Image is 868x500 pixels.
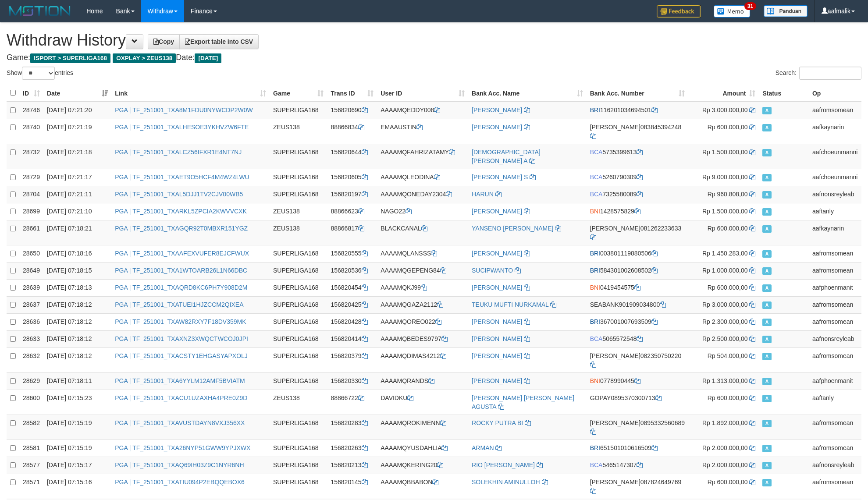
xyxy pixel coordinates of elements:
td: 584301002608502 [587,262,688,279]
a: [PERSON_NAME] [472,106,522,113]
span: [DATE] [195,53,221,63]
a: PGA | TF_251001_TXAET9O5HCF4M4WZ4LWU [115,174,249,181]
td: [DATE] 07:21:18 [43,144,111,169]
td: aafnonsreyleab [809,457,861,474]
a: Export table into CSV [179,34,259,49]
a: PGA | TF_251001_TXA1WTOARB26L1N66DBC [115,267,247,274]
td: 003801119880506 [587,245,688,262]
td: 1428575829 [587,203,688,220]
td: aafromsomean [809,262,861,279]
td: 156820330 [327,372,377,390]
td: [DATE] 07:21:19 [43,119,111,144]
td: 28633 [19,330,43,348]
td: 156820644 [327,144,377,169]
td: 0895332560689 [587,415,688,440]
td: [DATE] 07:15:19 [43,440,111,457]
th: Status [759,85,809,102]
span: Rp 960.808,00 [708,191,748,198]
td: SUPERLIGA168 [270,296,327,313]
td: 156820690 [327,102,377,119]
span: [PERSON_NAME] [590,124,640,131]
td: 367001007693509 [587,313,688,330]
td: 0419454575 [587,279,688,296]
td: 156820414 [327,330,377,348]
td: 28632 [19,348,43,372]
span: Approved - Marked by aafchoeunmanni [762,174,771,181]
a: PGA | TF_251001_TXALCZ56IFXR1E4NT7NJ [115,149,242,156]
td: [DATE] 07:18:13 [43,279,111,296]
td: 082350750220 [587,348,688,372]
td: SUPERLIGA168 [270,313,327,330]
td: 7325580089 [587,186,688,203]
td: SUPERLIGA168 [270,440,327,457]
a: PGA | TF_251001_TXAGQR92T0MBXR151YGZ [115,225,248,232]
label: Search: [776,67,861,80]
td: 156820145 [327,474,377,499]
a: PGA | TF_251001_TXAQRD8KC6PH7Y908D2M [115,284,247,291]
td: 28732 [19,144,43,169]
span: Rp 600.000,00 [708,394,748,401]
span: Approved - Marked by aaftanly [762,395,771,402]
a: [PERSON_NAME] S [472,174,528,181]
td: ZEUS138 [270,390,327,415]
a: PGA | TF_251001_TXAVUSTDAYN8VXJ356XX [115,419,245,426]
a: [PERSON_NAME] [472,284,522,291]
td: 28746 [19,102,43,119]
span: Rp 1.450.283,00 [702,250,748,257]
span: GOPAY [590,394,611,401]
span: Copy [153,38,174,45]
img: Feedback.jpg [657,5,701,18]
td: AAAAMQEDDY008 [377,102,468,119]
td: AAAAMQKERING20 [377,457,468,474]
td: [DATE] 07:18:12 [43,313,111,330]
td: 116201034694501 [587,102,688,119]
a: TEUKU MUFTI NURKAMAL [472,301,548,308]
span: BRI [590,318,600,325]
span: Approved - Marked by aafromsomean [762,479,771,486]
span: BNI [590,284,600,291]
td: [DATE] 07:18:21 [43,220,111,245]
span: Rp 600.000,00 [708,284,748,291]
td: 28629 [19,372,43,390]
td: AAAAMQDIMAS4212 [377,348,468,372]
a: PGA | TF_251001_TXAW82RXY7F18DV359MK [115,318,246,325]
span: BCA [590,174,603,181]
a: [PERSON_NAME] [472,250,522,257]
td: AAAAMQGEPENG84 [377,262,468,279]
select: Showentries [22,67,55,80]
a: [PERSON_NAME] [472,352,522,359]
span: Approved - Marked by aafromsomean [762,420,771,427]
td: 156820425 [327,296,377,313]
span: Rp 1.000.000,00 [702,267,748,274]
span: SEABANK [590,301,619,308]
a: PGA | TF_251001_TXA26NYP51GWW9YPJXWX [115,444,250,451]
a: PGA | TF_251001_TXA6YYLM12AMF5BVIATM [115,377,245,384]
span: Rp 9.000.000,00 [702,174,748,181]
span: Approved - Marked by aafromsomean [762,353,771,360]
th: Trans ID: activate to sort column ascending [327,85,377,102]
td: 156820213 [327,457,377,474]
td: AAAAMQOREO022 [377,313,468,330]
td: BLACKCANAL [377,220,468,245]
td: aaftanly [809,203,861,220]
td: aaftanly [809,390,861,415]
span: BCA [590,191,603,198]
span: Rp 600.000,00 [708,479,748,486]
a: [PERSON_NAME] [472,208,522,215]
th: User ID: activate to sort column ascending [377,85,468,102]
td: 28639 [19,279,43,296]
td: 88866834 [327,119,377,144]
span: [PERSON_NAME] [590,419,640,426]
span: Approved - Marked by aafromsomean [762,107,771,114]
td: AAAAMQROKIMENN [377,415,468,440]
span: BRI [590,267,600,274]
td: SUPERLIGA168 [270,474,327,499]
span: Rp 1.313.000,00 [702,377,748,384]
td: 88866722 [327,390,377,415]
td: aafchoeunmanni [809,144,861,169]
td: SUPERLIGA168 [270,372,327,390]
td: SUPERLIGA168 [270,169,327,186]
td: aafromsomean [809,415,861,440]
td: aafromsomean [809,296,861,313]
span: Rp 504.000,00 [708,352,748,359]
